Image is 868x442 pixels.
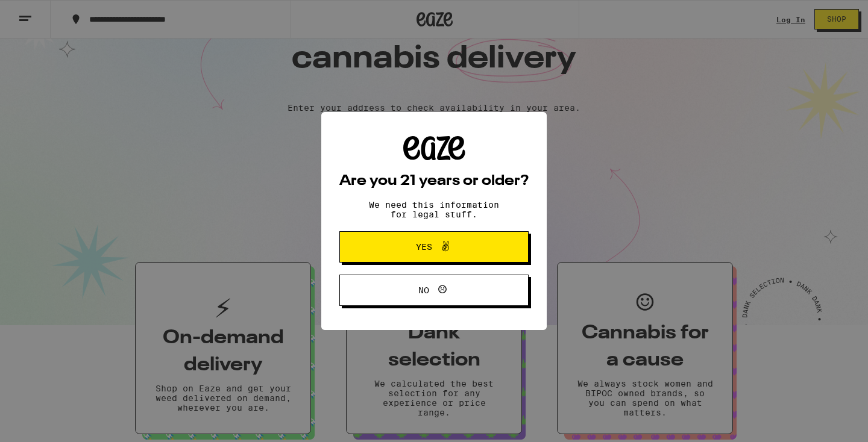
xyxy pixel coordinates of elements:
[339,174,529,188] h2: Are you 21 years or older?
[359,200,509,219] p: We need this information for legal stuff.
[339,275,529,306] button: No
[339,231,529,263] button: Yes
[418,286,429,294] span: No
[7,8,87,18] span: Hi. Need any help?
[416,243,432,251] span: Yes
